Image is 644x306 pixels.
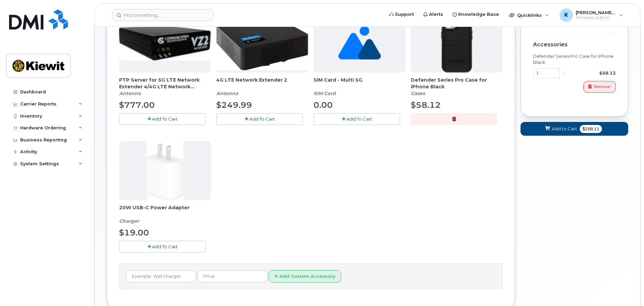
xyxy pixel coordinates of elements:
[152,244,178,249] span: Add To Cart
[119,113,206,125] button: Add To Cart
[119,228,149,237] span: $19.00
[216,113,303,125] button: Add To Cart
[216,77,308,97] div: 4G LTE Network Extender 2
[119,90,141,96] em: Antenna
[347,116,372,122] span: Add To Cart
[568,70,616,76] div: $58.12
[338,13,381,73] img: no_image_found-2caef05468ed5679b831cfe6fc140e25e0c280774317ffc20a367ab7fd17291e.png
[411,100,441,110] span: $58.12
[112,9,214,21] input: Find something...
[441,13,473,73] img: defenderiphone14.png
[504,8,553,22] div: Quicklinks
[119,100,155,110] span: $777.00
[314,90,336,96] em: SIM Card
[576,15,616,20] span: Wireless Admin
[533,42,616,48] div: Accessories
[119,77,211,90] span: PTP Server for 5G LTE Network Extender 4/4G LTE Network Extender 3
[411,90,425,96] em: Cases
[119,241,206,253] button: Add To Cart
[119,204,211,224] div: 20W USB-C Power Adapter
[385,8,419,21] a: Support
[411,77,503,97] div: Defender Series Pro Case for iPhone Black
[197,270,267,282] input: Price
[119,77,211,97] div: PTP Server for 5G LTE Network Extender 4/4G LTE Network Extender 3
[314,100,333,110] span: 0.00
[314,113,400,125] button: Add To Cart
[395,11,414,18] span: Support
[429,11,443,18] span: Alerts
[521,122,628,136] button: Add to Cart $258.11
[564,11,568,19] span: K
[458,11,499,18] span: Knowledge Base
[419,8,448,21] a: Alerts
[119,218,139,224] em: Charger
[216,16,308,70] img: 4glte_extender.png
[594,84,610,90] span: Remove
[580,125,602,133] span: $258.11
[314,77,405,97] div: SIM Card - Multi 5G
[555,8,628,22] div: Kenny.Tran
[126,270,196,282] input: Example: Wall Charger
[119,204,211,218] span: 20W USB-C Power Adapter
[152,116,178,122] span: Add To Cart
[411,77,503,90] span: Defender Series Pro Case for iPhone Black
[560,70,568,76] div: x
[216,90,238,96] em: Antenna
[576,10,616,15] span: [PERSON_NAME].Tran
[583,81,616,93] button: Remove
[119,26,211,60] img: Casa_Sysem.png
[448,8,504,21] a: Knowledge Base
[147,141,183,200] img: apple20w.jpg
[216,77,308,90] span: 4G LTE Network Extender 2
[269,270,341,282] button: Add Custom Accessory
[216,100,252,110] span: $249.99
[517,12,542,18] span: Quicklinks
[249,116,275,122] span: Add To Cart
[552,126,577,132] span: Add to Cart
[533,53,616,65] div: Defender Series Pro Case for iPhone Black
[314,77,405,90] span: SIM Card - Multi 5G
[615,277,639,301] iframe: Messenger Launcher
